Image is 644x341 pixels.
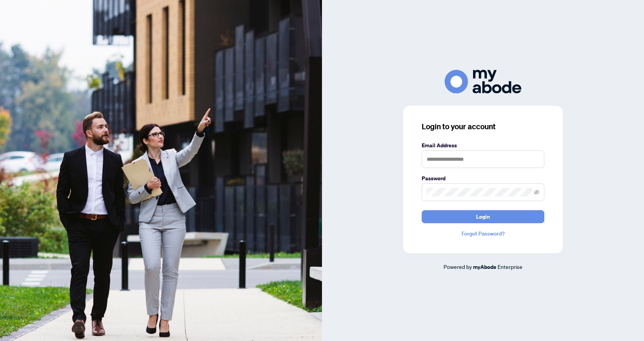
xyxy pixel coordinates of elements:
[498,263,522,270] span: Enterprise
[422,141,544,150] label: Email Address
[473,263,496,271] a: myAbode
[445,70,521,93] img: ma-logo
[422,174,544,183] label: Password
[422,210,544,223] button: Login
[534,189,539,195] span: eye-invisible
[422,121,544,132] h3: Login to your account
[422,229,544,238] a: Forgot Password?
[476,211,490,223] span: Login
[444,263,472,270] span: Powered by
